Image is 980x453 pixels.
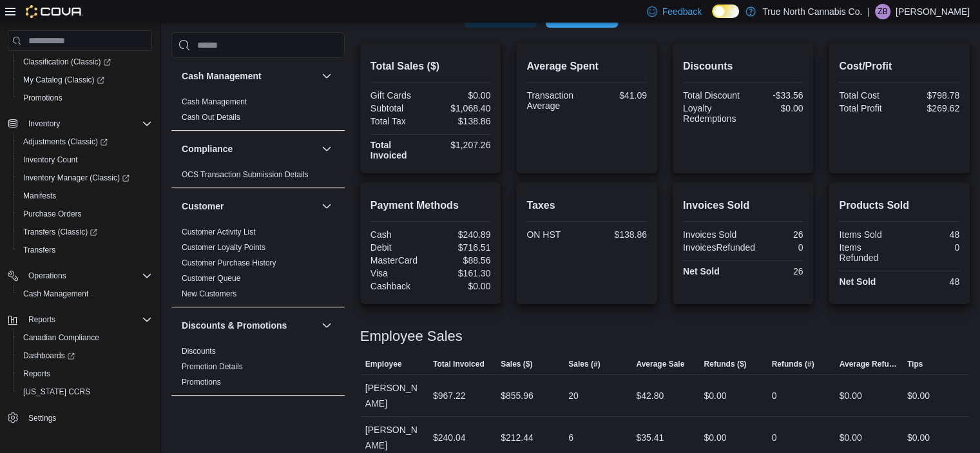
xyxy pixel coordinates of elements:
[319,198,334,214] button: Customer
[433,255,490,265] div: $88.56
[636,430,664,445] div: $35.41
[18,348,80,363] a: Dashboards
[18,152,152,168] span: Inventory Count
[182,200,224,213] h3: Customer
[182,112,240,122] span: Cash Out Details
[501,359,532,369] span: Sales ($)
[433,103,490,113] div: $1,068.40
[18,242,152,258] span: Transfers
[23,289,88,299] span: Cash Management
[433,359,485,369] span: Total Invoiced
[23,57,111,67] span: Classification (Classic)
[18,170,135,186] a: Inventory Manager (Classic)
[433,116,490,126] div: $138.86
[568,430,573,445] div: 6
[433,388,466,403] div: $967.22
[13,241,157,259] button: Transfers
[18,152,83,168] a: Inventory Count
[18,242,61,258] a: Transfers
[18,170,152,186] span: Inventory Manager (Classic)
[23,209,82,219] span: Purchase Orders
[182,346,216,356] span: Discounts
[370,268,428,278] div: Visa
[662,5,702,18] span: Feedback
[182,70,316,82] button: Cash Management
[878,4,887,19] span: ZB
[13,133,157,151] a: Adjustments (Classic)
[772,430,777,445] div: 0
[18,206,87,222] a: Purchase Orders
[18,134,113,149] a: Adjustments (Classic)
[171,224,345,307] div: Customer
[360,329,463,344] h3: Employee Sales
[182,70,262,82] h3: Cash Management
[23,173,130,183] span: Inventory Manager (Classic)
[902,103,959,113] div: $269.62
[182,377,221,387] span: Promotions
[568,359,600,369] span: Sales (#)
[23,268,72,284] button: Operations
[745,266,803,276] div: 26
[18,54,116,70] a: Classification (Classic)
[683,198,803,213] h2: Invoices Sold
[839,276,876,287] strong: Net Sold
[18,134,152,149] span: Adjustments (Classic)
[839,229,896,240] div: Items Sold
[13,205,157,223] button: Purchase Orders
[3,311,157,329] button: Reports
[182,242,265,253] span: Customer Loyalty Points
[18,188,61,204] a: Manifests
[319,68,334,84] button: Cash Management
[867,4,870,19] p: |
[13,285,157,303] button: Cash Management
[907,359,923,369] span: Tips
[839,59,959,74] h2: Cost/Profit
[182,347,216,356] a: Discounts
[704,430,726,445] div: $0.00
[171,343,345,395] div: Discounts & Promotions
[18,90,68,106] a: Promotions
[839,242,896,263] div: Items Refunded
[182,273,240,284] span: Customer Queue
[772,359,814,369] span: Refunds (#)
[18,72,152,88] span: My Catalog (Classic)
[23,351,75,361] span: Dashboards
[433,140,490,150] div: $1,207.26
[370,255,428,265] div: MasterCard
[683,90,740,101] div: Total Discount
[745,103,803,113] div: $0.00
[433,242,490,253] div: $716.51
[23,191,56,201] span: Manifests
[28,271,66,281] span: Operations
[23,369,50,379] span: Reports
[18,330,104,345] a: Canadian Compliance
[370,229,428,240] div: Cash
[526,90,584,111] div: Transaction Average
[23,312,61,327] button: Reports
[760,242,803,253] div: 0
[875,4,890,19] div: Zak Brochetta
[360,375,428,416] div: [PERSON_NAME]
[23,410,61,426] a: Settings
[18,330,152,345] span: Canadian Compliance
[745,90,803,101] div: -$33.56
[370,90,428,101] div: Gift Cards
[182,258,276,268] span: Customer Purchase History
[13,71,157,89] a: My Catalog (Classic)
[13,53,157,71] a: Classification (Classic)
[704,388,726,403] div: $0.00
[182,289,236,299] span: New Customers
[182,227,256,236] a: Customer Activity List
[18,366,55,381] a: Reports
[182,142,316,155] button: Compliance
[902,229,959,240] div: 48
[13,187,157,205] button: Manifests
[13,365,157,383] button: Reports
[26,5,83,18] img: Cova
[683,266,720,276] strong: Net Sold
[370,103,428,113] div: Subtotal
[182,200,316,213] button: Customer
[18,224,152,240] span: Transfers (Classic)
[182,97,247,107] span: Cash Management
[762,4,862,19] p: True North Cannabis Co.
